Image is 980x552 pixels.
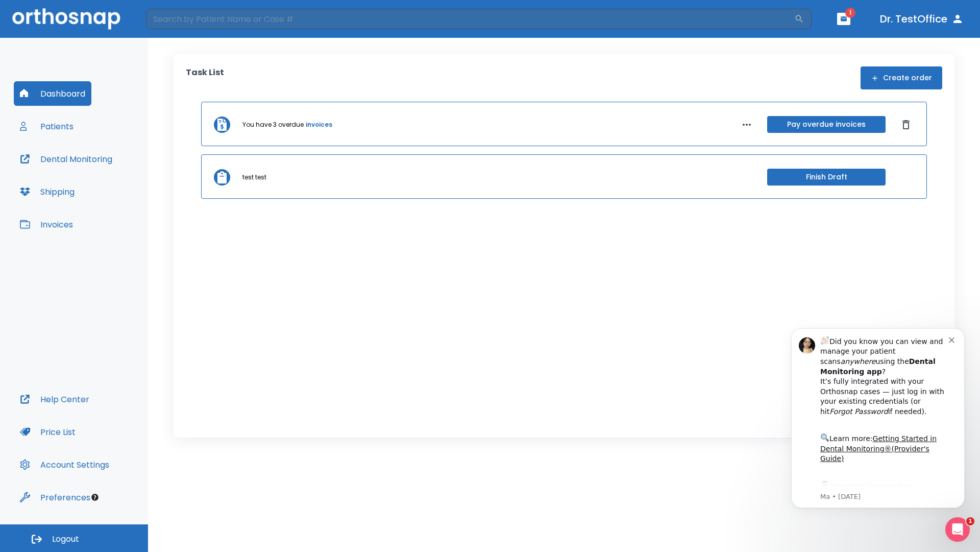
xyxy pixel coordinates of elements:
[14,179,81,204] button: Shipping
[146,9,794,29] input: Search by Patient Name or Case #
[14,114,80,139] button: Patients
[876,10,968,28] button: Dr. TestOffice
[14,147,118,171] button: Dental Monitoring
[776,315,980,547] iframe: Intercom notifications message
[306,120,332,129] a: invoices
[14,452,115,477] button: Account Settings
[845,8,855,18] span: 1
[767,116,886,133] button: Pay overdue invoices
[861,66,942,89] button: Create order
[14,212,79,237] button: Invoices
[14,387,95,411] button: Help Center
[898,117,914,133] button: Dismiss
[966,517,974,525] span: 1
[14,81,91,106] button: Dashboard
[242,120,304,129] p: You have 3 overdue
[945,517,970,542] iframe: Intercom live chat
[12,8,120,29] img: Orthosnap
[52,534,79,545] span: Logout
[767,169,886,186] button: Finish Draft
[14,485,96,510] button: Preferences
[186,66,224,89] p: Task List
[90,493,100,502] div: Tooltip anchor
[14,420,82,444] button: Price List
[242,173,266,182] p: test test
